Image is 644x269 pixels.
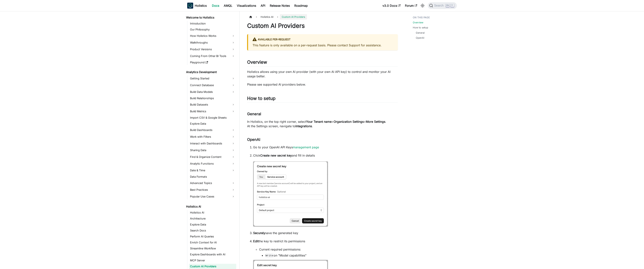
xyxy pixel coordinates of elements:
span: Holistics AI [259,14,275,20]
h2: Overview [247,59,398,67]
a: Connect Database [189,82,236,88]
a: Product Versions [189,46,236,52]
h3: General [247,112,398,116]
a: Visualizations [235,3,258,9]
strong: Edit [253,239,259,243]
a: Release Notes [268,3,292,9]
a: Introduction [189,21,236,26]
a: Analytics Development [185,69,236,75]
a: Holistics AI [189,210,236,215]
a: Docs [210,3,221,9]
a: Popular Use Cases [189,194,236,200]
strong: Securely [253,231,265,235]
a: Getting Started [189,75,236,81]
code: Write [265,254,274,257]
img: Holistics [187,3,193,9]
a: Streamline Workflow [189,246,236,251]
li: on "Model capabilities" [265,253,398,258]
h3: OpenAI [247,137,398,142]
a: Walkthroughs [189,40,236,46]
a: OpenAI [416,36,424,40]
a: How Holistics Works [189,33,236,39]
a: Explore Data [189,121,236,126]
a: Search Docs [189,228,236,233]
strong: Integrations [295,124,312,128]
a: Work with Filters [189,134,236,140]
button: Switch between dark and light mode (currently light mode) [420,3,426,9]
a: Build Data Models [189,89,236,95]
a: Build Datasets [189,102,236,108]
span: Custom AI Providers [280,14,307,20]
a: Find & Organize Content [189,154,236,160]
img: ai-openai-new-key [253,161,328,227]
a: Architecture [189,216,236,221]
a: Coming From Other BI Tools [189,53,236,59]
a: Home page [247,14,254,20]
a: Interact with Dashboards [189,140,236,146]
a: Holistics AI [185,204,236,209]
div: Available per-request [253,37,393,42]
button: Search (Ctrl+K) [428,2,457,9]
strong: Create new secret key [260,154,292,157]
b: Holistics [195,3,207,8]
nav: Breadcrumbs [247,14,398,20]
a: Welcome to Holistics [185,15,236,20]
a: General [416,31,425,35]
strong: Organization Settings [334,120,364,123]
a: Overview [413,21,423,24]
a: Data Formats [189,174,236,179]
a: Playground [189,60,236,65]
a: API [258,3,268,9]
h2: How to setup [247,96,398,103]
a: v3.0 Docs [380,3,403,9]
a: AMQL [221,3,235,9]
p: the key to restrict its permissions [253,239,398,243]
p: Holistics allows using your own AI provider (with your own AI API key) to control and monitor you... [247,69,398,78]
a: Build Metrics [189,108,236,114]
a: Date & Time [189,167,236,173]
p: Please see supported AI providers below. [247,82,398,87]
a: Roadmap [292,3,310,9]
a: Our Philosophy [189,27,236,32]
a: Sharing Data [189,147,236,153]
strong: More Settings [366,120,385,123]
nav: Docs sidebar [183,11,240,269]
a: Analytic Functions [189,161,236,167]
p: Click and fill in details [253,153,398,158]
p: This feature is only available on a per-request basis. Please contact Support for assistance. [253,43,393,47]
a: management page [293,145,319,149]
span: Search [433,4,446,7]
a: Build Relationships [189,96,236,101]
a: Perform AI Queries [189,234,236,239]
a: Best Practices [189,187,236,193]
h1: Custom AI Providers [247,22,398,30]
li: Current required permissions: [259,247,398,258]
p: Go to your OpenAI API Keys [253,145,398,149]
a: How to setup [413,26,428,29]
a: Import CSV & Google Sheets [189,115,236,120]
a: HolisticsHolistics [187,3,207,9]
a: Explore Data [189,222,236,227]
a: Forum [403,3,419,9]
a: Explore Dashboards with AI [189,252,236,257]
p: In Holistics, on the top right corner, select > > . At the Settings screen, navigate to . [247,119,398,128]
kbd: K [450,4,454,7]
a: Build Dashboards [189,127,236,133]
a: Advanced Topics [189,180,236,186]
strong: Your Tenant name [306,120,332,123]
a: Enrich Context for AI [189,240,236,245]
a: Custom AI Providers [189,264,236,269]
p: save the generated key [253,231,398,235]
a: MCP Server [189,258,236,263]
